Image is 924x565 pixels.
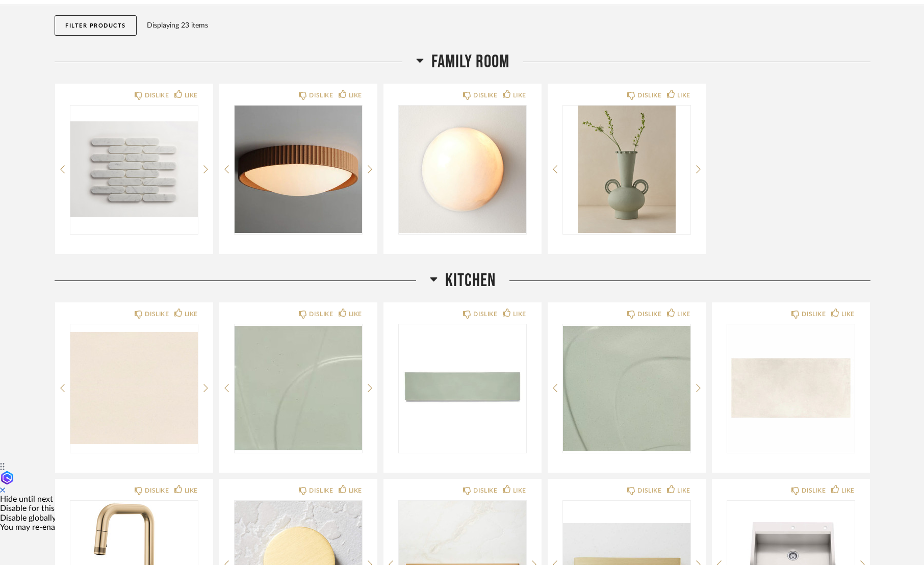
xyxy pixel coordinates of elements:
div: DISLIKE [637,90,661,100]
div: DISLIKE [473,90,497,100]
img: undefined [563,324,690,452]
div: LIKE [841,485,855,496]
div: DISLIKE [145,309,169,319]
div: DISLIKE [473,485,497,496]
img: undefined [70,324,198,452]
div: DISLIKE [145,90,169,100]
div: DISLIKE [309,309,333,319]
div: DISLIKE [637,309,661,319]
img: undefined [399,324,526,452]
div: DISLIKE [309,90,333,100]
div: LIKE [349,485,362,496]
img: undefined [235,106,362,233]
div: DISLIKE [802,485,826,496]
div: Displaying 23 items [147,20,866,31]
div: LIKE [185,485,198,496]
div: LIKE [513,309,526,319]
div: DISLIKE [473,309,497,319]
div: LIKE [841,309,855,319]
div: LIKE [677,485,690,496]
button: Filter Products [55,15,137,36]
div: LIKE [349,309,362,319]
div: LIKE [677,309,690,319]
span: Family Room [431,51,509,73]
img: undefined [727,324,855,452]
div: LIKE [349,90,362,100]
div: LIKE [185,309,198,319]
div: DISLIKE [145,485,169,496]
div: LIKE [677,90,690,100]
div: LIKE [513,485,526,496]
div: DISLIKE [802,309,826,319]
div: LIKE [513,90,526,100]
img: undefined [399,106,526,233]
div: DISLIKE [309,485,333,496]
img: undefined [70,106,198,233]
img: undefined [563,106,690,233]
div: LIKE [185,90,198,100]
span: Kitchen [445,270,496,292]
img: undefined [235,324,362,452]
div: DISLIKE [637,485,661,496]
